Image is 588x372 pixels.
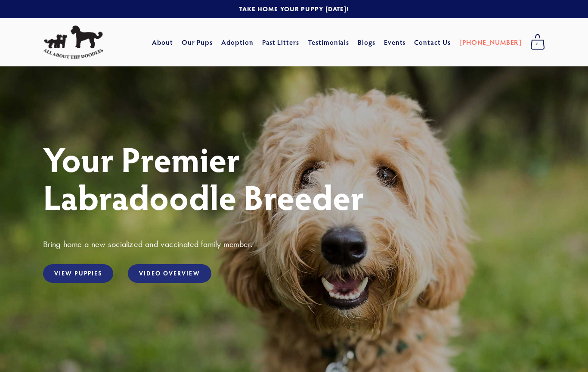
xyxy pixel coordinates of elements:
h1: Your Premier Labradoodle Breeder [43,140,545,216]
a: Past Litters [262,38,300,47]
a: About [152,34,173,50]
a: [PHONE_NUMBER] [459,34,522,50]
img: All About The Doodles [43,25,103,59]
a: Adoption [221,34,254,50]
a: Video Overview [128,264,211,283]
a: Testimonials [308,34,350,50]
a: Contact Us [414,34,451,50]
a: View Puppies [43,264,113,283]
a: Events [384,34,406,50]
h3: Bring home a new socialized and vaccinated family member. [43,238,545,250]
a: Our Pups [182,34,213,50]
a: 0 items in cart [526,31,549,53]
a: Blogs [358,34,375,50]
span: 0 [530,39,545,50]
